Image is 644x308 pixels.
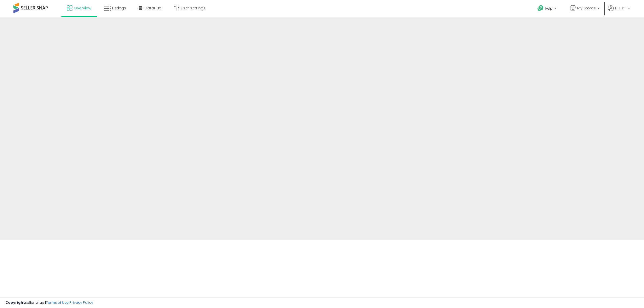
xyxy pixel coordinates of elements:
span: Listings [112,5,126,11]
i: Get Help [537,5,544,12]
span: Hi Piri- [615,5,626,11]
span: My Stores [577,5,596,11]
a: Help [533,1,562,17]
span: Overview [74,5,91,11]
a: Hi Piri- [608,5,630,17]
span: Help [545,6,552,11]
span: DataHub [145,5,162,11]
